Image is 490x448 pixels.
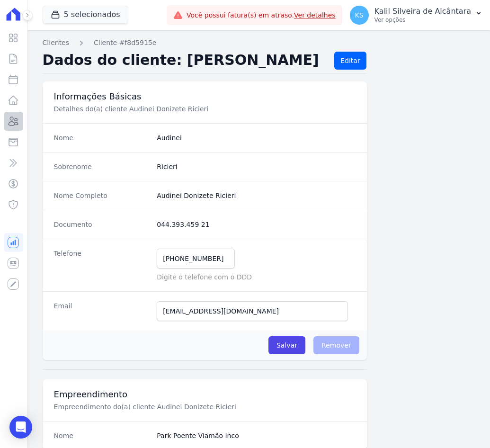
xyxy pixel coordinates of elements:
[157,133,355,143] dd: Audinei
[94,38,156,48] a: Cliente #f8d5915e
[43,38,69,48] a: Clientes
[54,91,356,102] h3: Informações Básicas
[54,133,150,143] dt: Nome
[54,162,150,171] dt: Sobrenome
[157,191,355,200] dd: Audinei Donizete Ricieri
[54,191,150,200] dt: Nome Completo
[54,104,356,114] p: Detalhes do(a) cliente Audinei Donizete Ricieri
[54,301,150,321] dt: Email
[374,7,471,16] p: Kalil Silveira de Alcântara
[54,402,356,412] p: Empreendimento do(a) cliente Audinei Donizete Ricieri
[157,272,355,282] p: Digite o telefone com o DDD
[355,12,364,18] span: KS
[294,11,336,19] a: Ver detalhes
[43,52,327,70] h2: Dados do cliente: [PERSON_NAME]
[157,162,355,171] dd: Ricieri
[43,38,475,48] nav: Breadcrumb
[54,431,150,440] dt: Nome
[54,249,150,282] dt: Telefone
[157,220,355,229] dd: 044.393.459 21
[43,6,128,24] button: 5 selecionados
[342,2,490,28] button: KS Kalil Silveira de Alcântara Ver opções
[268,336,305,354] input: Salvar
[9,416,32,439] div: Open Intercom Messenger
[187,10,336,20] span: Você possui fatura(s) em atraso.
[54,389,356,400] h3: Empreendimento
[374,16,471,24] p: Ver opções
[157,431,355,440] dd: Park Poente Viamão Inco
[54,220,150,229] dt: Documento
[313,336,359,354] span: Remover
[334,52,366,70] a: Editar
